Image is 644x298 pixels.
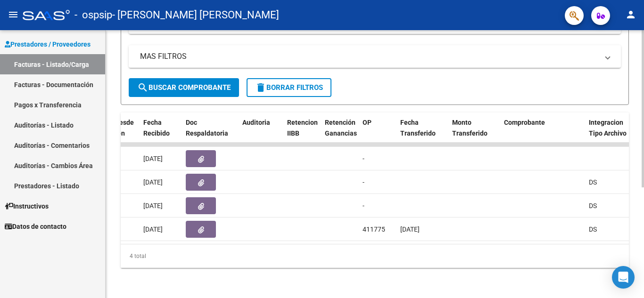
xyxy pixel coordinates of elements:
[321,113,359,154] datatable-header-cell: Retención Ganancias
[363,119,372,126] span: OP
[500,113,585,154] datatable-header-cell: Comprobante
[452,119,487,137] span: Monto Transferido
[8,9,19,20] mat-icon: menu
[363,226,385,233] span: 411775
[448,113,500,154] datatable-header-cell: Monto Transferido
[589,178,597,186] span: DS
[400,226,420,233] span: [DATE]
[112,5,279,25] span: - [PERSON_NAME] [PERSON_NAME]
[137,82,149,93] mat-icon: search
[143,178,163,186] span: [DATE]
[143,202,163,209] span: [DATE]
[363,155,364,162] span: -
[143,155,163,162] span: [DATE]
[255,83,323,92] span: Borrar Filtros
[255,82,266,93] mat-icon: delete
[242,119,270,126] span: Auditoria
[137,83,231,92] span: Buscar Comprobante
[625,9,636,20] mat-icon: person
[140,113,182,154] datatable-header-cell: Fecha Recibido
[359,113,396,154] datatable-header-cell: OP
[589,226,597,233] span: DS
[129,78,239,97] button: Buscar Comprobante
[585,113,637,154] datatable-header-cell: Integracion Tipo Archivo
[612,266,635,289] div: Open Intercom Messenger
[143,119,170,137] span: Fecha Recibido
[182,113,239,154] datatable-header-cell: Doc Respaldatoria
[287,119,318,137] span: Retencion IIBB
[143,226,163,233] span: [DATE]
[400,119,436,137] span: Fecha Transferido
[363,178,364,186] span: -
[5,221,66,232] span: Datos de contacto
[140,51,598,62] mat-panel-title: MAS FILTROS
[186,119,228,137] span: Doc Respaldatoria
[5,201,49,211] span: Instructivos
[363,202,364,209] span: -
[247,78,331,97] button: Borrar Filtros
[325,119,357,137] span: Retención Ganancias
[129,45,621,68] mat-expansion-panel-header: MAS FILTROS
[74,5,112,25] span: - ospsip
[589,202,597,209] span: DS
[121,244,629,268] div: 4 total
[504,119,545,126] span: Comprobante
[589,119,627,137] span: Integracion Tipo Archivo
[396,113,448,154] datatable-header-cell: Fecha Transferido
[5,39,91,49] span: Prestadores / Proveedores
[239,113,283,154] datatable-header-cell: Auditoria
[283,113,321,154] datatable-header-cell: Retencion IIBB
